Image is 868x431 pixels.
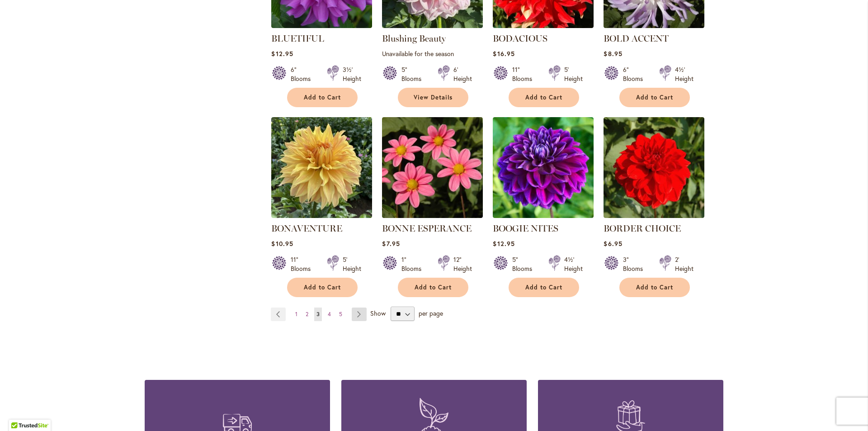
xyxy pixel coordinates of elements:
a: BOLD ACCENT [604,33,669,44]
span: 1 [295,311,297,317]
a: BONNE ESPERANCE [382,223,472,234]
a: Blushing Beauty [382,21,483,30]
div: 5" Blooms [512,255,538,273]
a: BODACIOUS [493,33,547,44]
div: 5" Blooms [401,65,427,83]
img: BONNE ESPERANCE [382,117,483,218]
img: Bonaventure [271,117,372,218]
button: Add to Cart [619,278,690,297]
span: View Details [414,94,453,101]
span: Show [370,309,386,317]
span: Add to Cart [415,284,452,291]
span: 3 [316,311,320,317]
a: Bluetiful [271,21,372,30]
a: BONNE ESPERANCE [382,211,483,220]
div: 6' Height [453,65,472,83]
div: 1" Blooms [401,255,427,273]
a: View Details [398,88,468,107]
span: Add to Cart [304,94,341,101]
span: $10.95 [271,239,293,248]
div: 4½' Height [564,255,583,273]
span: $8.95 [604,49,622,58]
a: BOLD ACCENT [604,21,704,30]
button: Add to Cart [398,278,468,297]
a: BOOGIE NITES [493,223,558,234]
span: $12.95 [493,239,514,248]
a: 5 [337,308,344,321]
iframe: Launch Accessibility Center [7,399,32,424]
div: 11" Blooms [291,255,316,273]
span: Add to Cart [636,94,673,101]
span: $16.95 [493,49,514,58]
span: 4 [328,311,331,317]
a: 2 [303,308,311,321]
div: 5' Height [564,65,583,83]
span: 2 [306,311,308,317]
div: 4½' Height [675,65,693,83]
a: BONAVENTURE [271,223,342,234]
div: 6" Blooms [623,65,648,83]
span: 5 [339,311,342,317]
button: Add to Cart [287,278,358,297]
a: BLUETIFUL [271,33,324,44]
span: Add to Cart [636,284,673,291]
div: 6" Blooms [291,65,316,83]
a: 4 [325,308,333,321]
span: Add to Cart [304,284,341,291]
button: Add to Cart [619,88,690,107]
a: BORDER CHOICE [604,223,681,234]
a: 1 [293,308,300,321]
a: BORDER CHOICE [604,211,704,220]
div: 12" Height [453,255,472,273]
button: Add to Cart [287,88,358,107]
a: BOOGIE NITES [493,211,594,220]
span: $7.95 [382,239,400,248]
div: 3" Blooms [623,255,648,273]
div: 3½' Height [343,65,361,83]
a: Blushing Beauty [382,33,446,44]
button: Add to Cart [509,278,579,297]
a: BODACIOUS [493,21,594,30]
a: Bonaventure [271,211,372,220]
img: BOOGIE NITES [493,117,594,218]
span: $6.95 [604,239,622,248]
p: Unavailable for the season [382,49,483,58]
button: Add to Cart [509,88,579,107]
span: per page [419,309,443,317]
div: 2' Height [675,255,693,273]
span: $12.95 [271,49,293,58]
img: BORDER CHOICE [604,117,704,218]
span: Add to Cart [525,284,562,291]
div: 11" Blooms [512,65,538,83]
span: Add to Cart [525,94,562,101]
div: 5' Height [343,255,361,273]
